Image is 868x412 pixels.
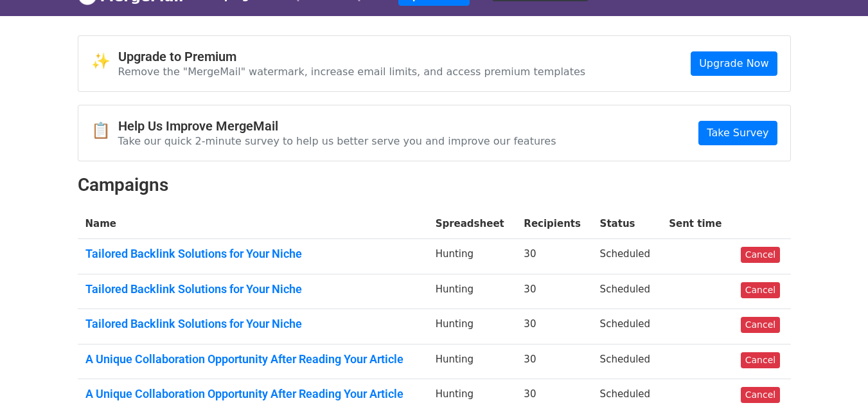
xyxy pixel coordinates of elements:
[85,352,420,366] a: A Unique Collaboration Opportunity After Reading Your Article
[592,209,662,239] th: Status
[516,209,592,239] th: Recipients
[592,309,662,345] td: Scheduled
[661,209,733,239] th: Sent time
[78,209,428,239] th: Name
[592,274,662,309] td: Scheduled
[428,274,517,309] td: Hunting
[118,118,556,134] h4: Help Us Improve MergeMail
[698,121,777,145] a: Take Survey
[118,49,586,64] h4: Upgrade to Premium
[516,239,592,274] td: 30
[428,344,517,379] td: Hunting
[85,247,420,261] a: Tailored Backlink Solutions for Your Niche
[85,387,420,401] a: A Unique Collaboration Opportunity After Reading Your Article
[428,209,517,239] th: Spreadsheet
[691,51,777,76] a: Upgrade Now
[741,282,780,298] a: Cancel
[741,317,780,333] a: Cancel
[91,121,118,140] span: 📋
[516,309,592,345] td: 30
[592,239,662,274] td: Scheduled
[85,317,420,331] a: Tailored Backlink Solutions for Your Niche
[428,239,517,274] td: Hunting
[516,344,592,379] td: 30
[118,65,586,78] p: Remove the "MergeMail" watermark, increase email limits, and access premium templates
[516,274,592,309] td: 30
[804,350,868,412] iframe: Chat Widget
[741,387,780,403] a: Cancel
[85,282,420,296] a: Tailored Backlink Solutions for Your Niche
[741,352,780,368] a: Cancel
[592,344,662,379] td: Scheduled
[118,134,556,148] p: Take our quick 2-minute survey to help us better serve you and improve our features
[91,52,118,71] span: ✨
[428,309,517,345] td: Hunting
[741,247,780,263] a: Cancel
[78,174,791,196] h2: Campaigns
